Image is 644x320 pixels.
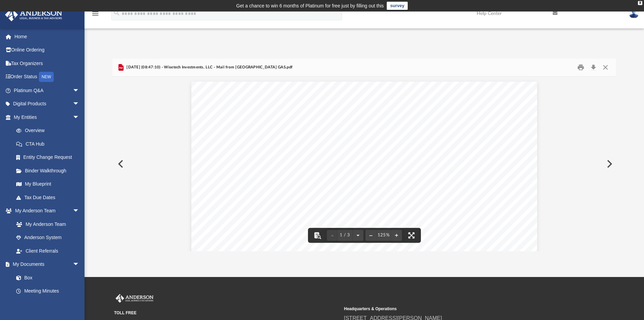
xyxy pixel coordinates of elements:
[39,72,54,82] div: NEW
[9,284,86,298] a: Meeting Minutes
[236,2,384,10] div: Get a chance to win 6 months of Platinum for free just by filling out this
[9,124,90,137] a: Overview
[73,84,86,98] span: arrow_drop_down
[353,228,363,243] button: Next page
[365,228,376,243] button: Zoom out
[629,8,639,18] img: User Pic
[601,154,616,173] button: Next File
[91,9,99,18] i: menu
[125,64,292,70] span: [DATE] (08:47:10) - Wisetech Investments, LLC - Mail from [GEOGRAPHIC_DATA] GAS.pdf
[113,77,616,251] div: Document Viewer
[91,13,99,18] a: menu
[9,177,86,191] a: My Blueprint
[387,2,408,10] a: survey
[5,97,90,111] a: Digital Productsarrow_drop_down
[114,294,155,303] img: Anderson Advisors Platinum Portal
[391,228,402,243] button: Zoom in
[344,306,569,312] small: Headquarters & Operations
[310,228,325,243] button: Toggle findbar
[404,228,419,243] button: Enter fullscreen
[5,204,86,218] a: My Anderson Teamarrow_drop_down
[73,110,86,124] span: arrow_drop_down
[9,164,90,177] a: Binder Walkthrough
[5,43,90,57] a: Online Ordering
[338,228,353,243] button: 1 / 3
[113,154,127,173] button: Previous File
[113,59,616,251] div: Preview
[3,8,64,21] img: Anderson Advisors Platinum Portal
[73,204,86,218] span: arrow_drop_down
[5,110,90,124] a: My Entitiesarrow_drop_down
[73,97,86,111] span: arrow_drop_down
[73,258,86,272] span: arrow_drop_down
[599,62,612,73] button: Close
[9,231,86,244] a: Anderson System
[9,244,86,258] a: Client Referrals
[574,62,588,73] button: Print
[376,233,391,237] div: Current zoom level
[338,233,353,237] span: 1 / 3
[5,84,90,97] a: Platinum Q&Aarrow_drop_down
[5,57,90,70] a: Tax Organizers
[9,271,83,284] a: Box
[9,191,90,204] a: Tax Due Dates
[5,30,90,43] a: Home
[5,70,90,84] a: Order StatusNEW
[587,62,599,73] button: Download
[638,1,642,5] div: close
[9,217,83,231] a: My Anderson Team
[114,310,339,316] small: TOLL FREE
[9,137,90,151] a: CTA Hub
[113,9,120,17] i: search
[9,151,90,164] a: Entity Change Request
[5,258,86,271] a: My Documentsarrow_drop_down
[113,77,616,251] div: File preview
